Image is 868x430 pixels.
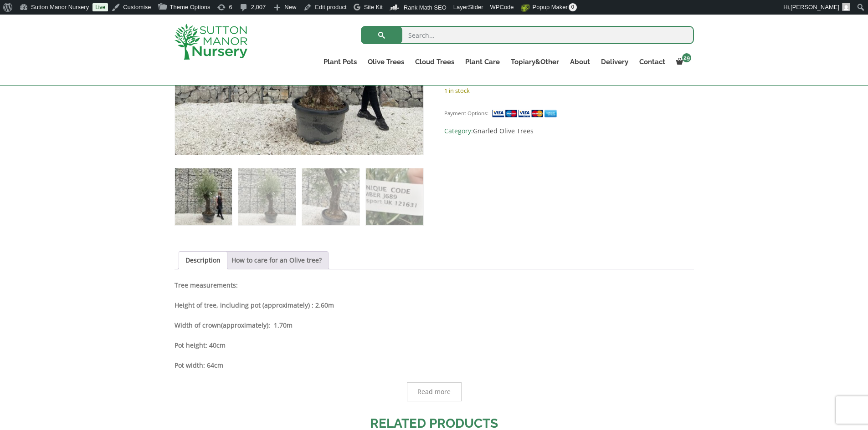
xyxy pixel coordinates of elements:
[362,56,410,68] a: Olive Trees
[682,53,691,62] span: 29
[417,389,451,395] span: Read more
[671,56,694,68] a: 29
[361,26,694,44] input: Search...
[444,85,693,96] p: 1 in stock
[175,301,334,309] b: Height of tree, including pot (approximately) : 2.60m
[460,56,505,68] a: Plant Care
[569,3,577,11] span: 0
[410,56,460,68] a: Cloud Trees
[404,4,447,11] span: Rank Math SEO
[492,109,560,118] img: payment supported
[565,56,596,68] a: About
[364,4,383,10] span: Site Kit
[231,252,322,269] a: How to care for an Olive tree?
[175,168,232,225] img: Gnarled Olive Tree J689
[318,56,362,68] a: Plant Pots
[92,3,108,11] a: Live
[175,281,238,289] strong: Tree measurements:
[175,321,293,329] strong: Width of crown : 1.70m
[185,252,221,269] a: Description
[444,126,693,137] span: Category:
[444,110,488,116] small: Payment Options:
[366,168,423,225] img: Gnarled Olive Tree J689 - Image 4
[221,321,268,329] b: (approximately)
[634,56,671,68] a: Contact
[791,4,839,10] span: [PERSON_NAME]
[505,56,565,68] a: Topiary&Other
[302,168,359,225] img: Gnarled Olive Tree J689 - Image 3
[473,126,534,135] a: Gnarled Olive Trees
[596,56,634,68] a: Delivery
[175,341,226,349] strong: Pot height: 40cm
[175,24,247,60] img: logo
[238,168,295,225] img: Gnarled Olive Tree J689 - Image 2
[175,361,223,369] strong: Pot width: 64cm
